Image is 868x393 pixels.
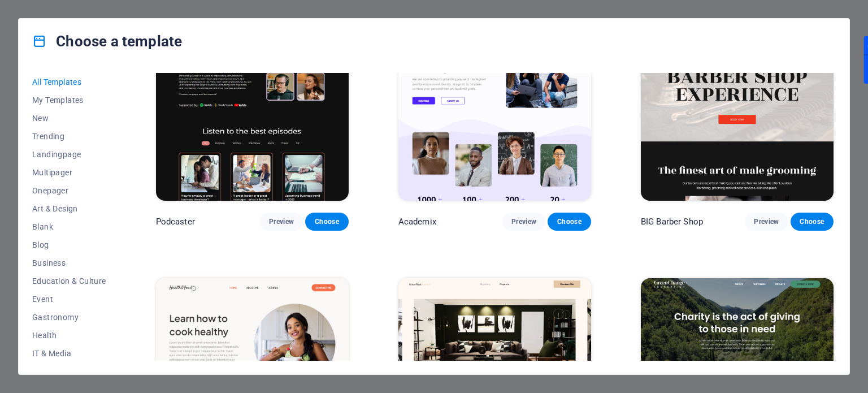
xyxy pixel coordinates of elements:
button: Preview [260,213,303,231]
button: Education & Culture [32,272,106,290]
span: My Templates [32,96,106,105]
p: Academix [398,216,436,227]
button: Business [32,254,106,272]
span: Gastronomy [32,313,106,322]
button: Event [32,290,106,308]
button: Multipager [32,163,106,182]
button: Blank [32,218,106,236]
span: Preview [511,217,536,226]
span: Event [32,295,106,304]
p: BIG Barber Shop [641,216,703,227]
span: All Templates [32,77,106,87]
button: IT & Media [32,344,106,362]
button: Choose [791,213,834,231]
button: New [32,109,106,127]
span: IT & Media [32,349,106,358]
button: My Templates [32,91,106,109]
button: Choose [548,213,591,231]
span: Multipager [32,168,106,177]
span: Onepager [32,186,106,195]
button: Preview [745,213,788,231]
span: Business [32,258,106,267]
h4: Choose a template [32,32,182,50]
p: Podcaster [156,216,195,227]
img: Academix [398,23,591,201]
span: New [32,114,106,123]
span: Health [32,331,106,340]
button: Landingpage [32,145,106,163]
button: Blog [32,236,106,254]
button: Choose [305,213,348,231]
span: Landingpage [32,150,106,159]
span: Education & Culture [32,277,106,286]
span: Blank [32,222,106,231]
button: Trending [32,127,106,145]
img: Podcaster [156,23,349,201]
button: Health [32,326,106,344]
span: Choose [557,217,581,226]
button: Onepager [32,182,106,200]
span: Preview [269,217,294,226]
span: Blog [32,240,106,249]
button: All Templates [32,73,106,91]
button: Preview [502,213,545,231]
button: Gastronomy [32,308,106,326]
button: Art & Design [32,200,106,218]
span: Trending [32,132,106,141]
span: Preview [754,217,779,226]
span: Choose [314,217,339,226]
span: Art & Design [32,204,106,213]
span: Choose [800,217,824,226]
img: BIG Barber Shop [641,23,834,201]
